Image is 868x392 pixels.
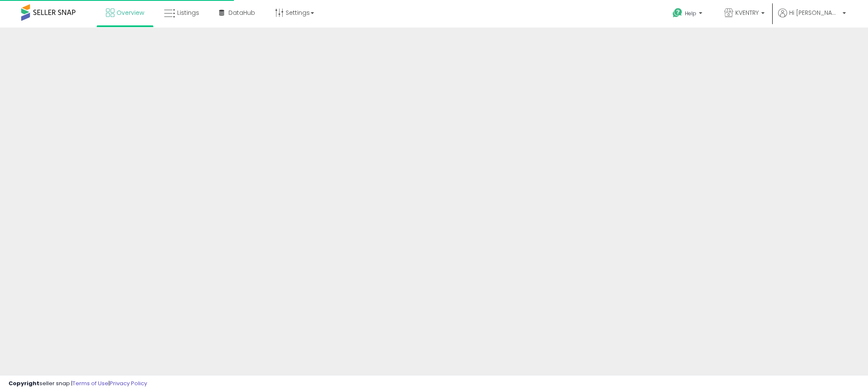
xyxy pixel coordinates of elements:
[117,8,144,17] span: Overview
[177,8,199,17] span: Listings
[778,8,846,28] a: Hi [PERSON_NAME]
[735,8,759,17] span: KVENTRY
[672,8,683,18] i: Get Help
[666,1,711,28] a: Help
[228,8,255,17] span: DataHub
[789,8,840,17] span: Hi [PERSON_NAME]
[685,10,696,17] span: Help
